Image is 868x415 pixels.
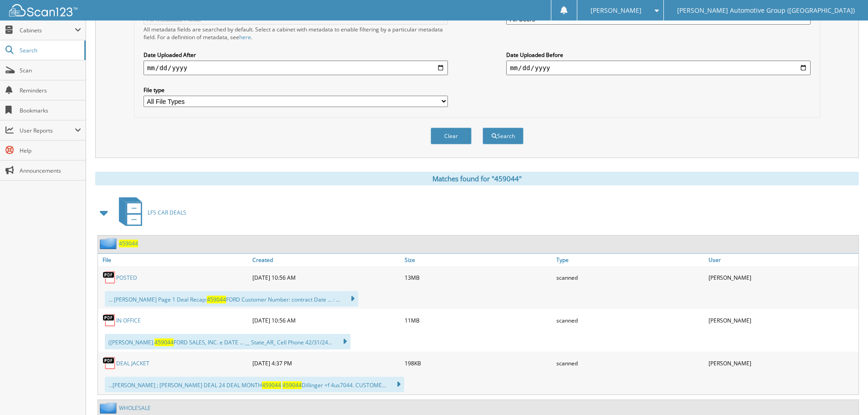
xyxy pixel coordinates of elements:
[250,268,402,287] div: [DATE] 10:56 AM
[95,172,859,185] div: Matches found for "459044"
[148,209,186,216] span: LFS CAR DEALS
[706,254,858,266] a: User
[98,254,250,266] a: File
[207,296,226,303] span: 459044
[554,254,706,266] a: Type
[822,371,868,415] iframe: Chat Widget
[20,87,81,94] span: Reminders
[105,291,358,307] div: ... [PERSON_NAME] Page 1 Deal Recap: FORD Customer Number: contract Date ... : ...
[100,238,119,249] img: folder2.png
[506,61,811,75] input: end
[20,67,81,74] span: Scan
[100,402,119,414] img: folder2.png
[116,274,137,282] a: POSTED
[250,254,402,266] a: Created
[706,311,858,329] div: [PERSON_NAME]
[554,311,706,329] div: scanned
[105,334,350,349] div: ([PERSON_NAME]. FORD SALES, INC. e DATE ... __ State_AR_ Cell Phone 42/31/24...
[250,311,402,329] div: [DATE] 10:56 AM
[119,240,138,247] a: 459044
[144,86,448,94] label: File type
[113,195,186,231] a: LFS CAR DEALS
[154,338,174,346] span: 459044
[103,356,116,370] img: PDF.png
[554,268,706,287] div: scanned
[239,33,251,41] a: here
[20,26,75,34] span: Cabinets
[282,381,302,389] span: 459044
[402,268,555,287] div: 13MB
[431,128,472,144] button: Clear
[20,147,81,154] span: Help
[554,354,706,372] div: scanned
[9,4,77,16] img: scan123-logo-white.svg
[144,51,448,59] label: Date Uploaded After
[103,271,116,284] img: PDF.png
[103,313,116,327] img: PDF.png
[105,377,404,392] div: ...[PERSON_NAME] ; [PERSON_NAME] DEAL 24 DEAL MONTH Dillinger +f 4us7044. CUSTOME...
[20,167,81,174] span: Announcements
[402,354,555,372] div: 198KB
[20,46,80,54] span: Search
[506,51,811,59] label: Date Uploaded Before
[402,254,555,266] a: Size
[20,107,81,114] span: Bookmarks
[706,268,858,287] div: [PERSON_NAME]
[250,354,402,372] div: [DATE] 4:37 PM
[262,381,281,389] span: 459044
[144,26,448,41] div: All metadata fields are searched by default. Select a cabinet with metadata to enable filtering b...
[677,8,855,13] span: [PERSON_NAME] Automotive Group ([GEOGRAPHIC_DATA])
[483,128,524,144] button: Search
[706,354,858,372] div: [PERSON_NAME]
[144,61,448,75] input: start
[116,317,141,324] a: IN OFFICE
[20,127,75,134] span: User Reports
[591,8,642,13] span: [PERSON_NAME]
[119,404,151,412] a: WHOLESALE
[116,359,149,367] a: DEAL JACKET
[402,311,555,329] div: 11MB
